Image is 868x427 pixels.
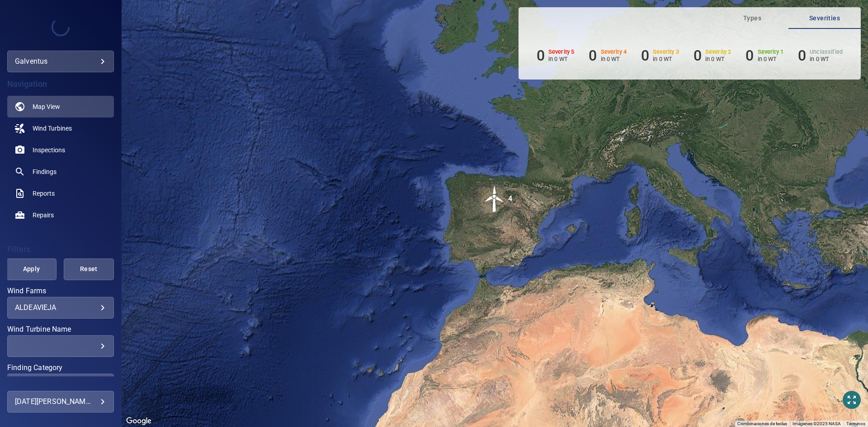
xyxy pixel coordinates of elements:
[548,56,575,62] p: in 0 WT
[15,303,106,312] div: ALDEAVIEJA
[794,13,855,24] span: Severities
[64,258,114,280] button: Reset
[798,47,843,64] li: Severity Unclassified
[758,56,784,62] p: in 0 WT
[7,374,114,395] div: Finding Category
[601,56,627,62] p: in 0 WT
[33,145,65,155] span: Inspections
[124,415,154,427] img: Google
[693,47,702,64] h6: 0
[693,47,731,64] li: Severity 2
[481,185,508,214] gmp-advanced-marker: 4
[737,421,787,427] button: Combinaciones de teclas
[758,49,784,55] h6: Severity 1
[33,189,55,198] span: Reports
[18,263,45,275] span: Apply
[7,183,114,204] a: reports noActive
[537,47,575,64] li: Severity 5
[641,47,679,64] li: Severity 3
[589,47,627,64] li: Severity 4
[705,49,731,55] h6: Severity 2
[846,421,865,426] a: Términos (se abre en una nueva pestaña)
[15,54,106,69] div: galventus
[793,421,841,426] span: Imágenes ©2025 NASA
[798,47,806,64] h6: 0
[7,96,114,117] a: map active
[15,394,106,409] div: [DATE][PERSON_NAME]
[481,185,508,212] img: windFarmIcon.svg
[33,102,60,111] span: Map View
[7,245,114,254] h4: Filters
[7,117,114,139] a: windturbines noActive
[810,56,843,62] p: in 0 WT
[124,415,154,427] a: Abre esta zona en Google Maps (se abre en una nueva ventana)
[589,47,597,64] h6: 0
[7,326,114,333] label: Wind Turbine Name
[75,263,103,275] span: Reset
[810,49,843,55] h6: Unclassified
[653,56,679,62] p: in 0 WT
[7,364,114,371] label: Finding Category
[7,51,114,72] div: galventus
[7,80,114,89] h4: Navigation
[7,204,114,226] a: repairs noActive
[722,13,783,24] span: Types
[7,139,114,161] a: inspections noActive
[33,167,57,176] span: Findings
[7,287,114,295] label: Wind Farms
[6,258,57,280] button: Apply
[7,161,114,183] a: findings noActive
[601,49,627,55] h6: Severity 4
[548,49,575,55] h6: Severity 5
[653,49,679,55] h6: Severity 3
[33,211,54,220] span: Repairs
[745,47,783,64] li: Severity 1
[641,47,649,64] h6: 0
[7,297,114,319] div: Wind Farms
[7,335,114,357] div: Wind Turbine Name
[33,124,72,133] span: Wind Turbines
[745,47,754,64] h6: 0
[705,56,731,62] p: in 0 WT
[508,185,512,212] div: 4
[537,47,545,64] h6: 0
